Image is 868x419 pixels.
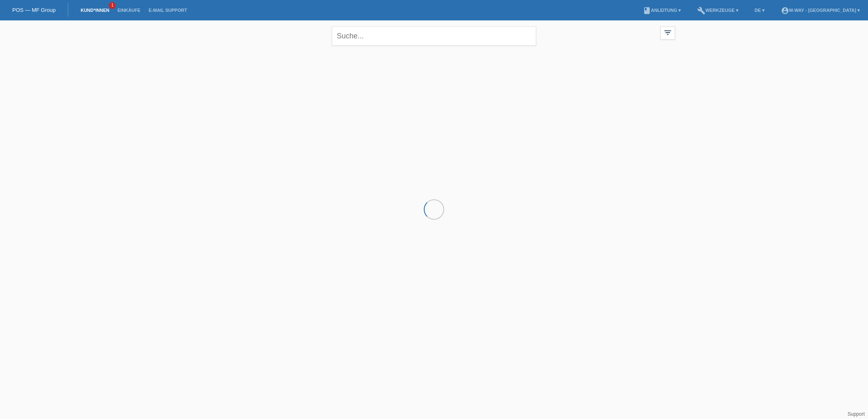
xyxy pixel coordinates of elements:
[113,8,144,13] a: Einkäufe
[781,7,789,15] i: account_circle
[639,8,685,13] a: bookAnleitung ▾
[109,2,116,9] span: 1
[643,7,651,15] i: book
[848,411,865,417] a: Support
[12,7,56,13] a: POS — MF Group
[777,8,864,13] a: account_circlem-way - [GEOGRAPHIC_DATA] ▾
[751,8,769,13] a: DE ▾
[693,8,743,13] a: buildWerkzeuge ▾
[663,28,672,37] i: filter_list
[145,8,191,13] a: E-Mail Support
[76,8,113,13] a: Kund*innen
[332,27,536,46] input: Suche...
[697,7,705,15] i: build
